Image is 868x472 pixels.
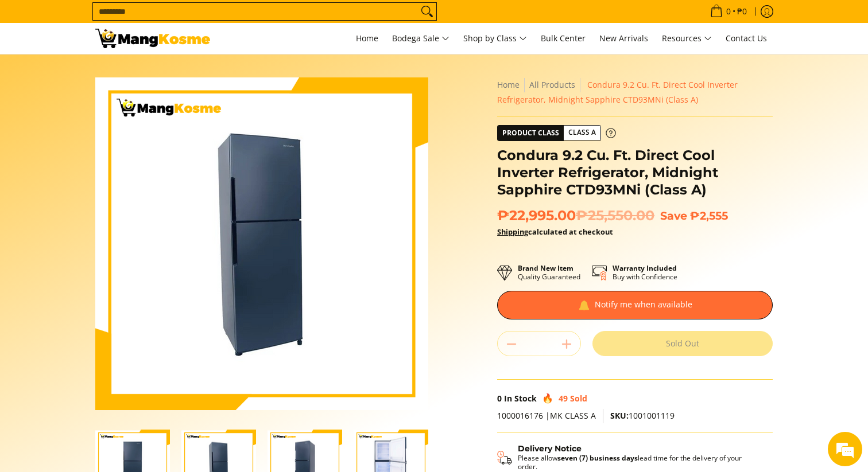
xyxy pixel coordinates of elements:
span: 1000016176 |MK CLASS A [497,410,596,421]
button: Shipping & Delivery [497,444,761,471]
button: Search [418,3,436,20]
strong: Brand New Item [518,263,573,273]
div: Minimize live chat window [188,6,216,33]
span: ₱22,995.00 [497,207,654,224]
div: Chat with us now [60,64,193,79]
a: Product Class Class A [497,125,616,141]
span: Class A [564,126,600,140]
a: Resources [656,23,718,54]
span: Bulk Center [541,33,586,44]
a: New Arrivals [594,23,654,54]
strong: calculated at checkout [497,227,613,237]
span: 0 [724,7,733,15]
img: Condura Direct Cool: 9.3 Cu. Ft. Inverter Refrigerator l Mang Kosme [95,29,210,48]
a: Contact Us [720,23,773,54]
a: Home [350,23,384,54]
span: In Stock [504,393,537,404]
span: ₱0 [735,7,749,15]
span: Bodega Sale [392,32,449,46]
nav: Breadcrumbs [497,77,773,107]
a: All Products [529,79,575,90]
span: Home [356,33,378,44]
span: ₱2,555 [690,209,728,223]
span: 49 [559,393,568,404]
span: Save [660,209,687,223]
span: Sold [570,393,587,404]
strong: Delivery Notice [518,443,582,454]
a: Home [497,79,520,90]
span: Shop by Class [463,32,527,46]
span: We're online! [67,145,158,260]
span: 0 [497,393,502,404]
a: Shop by Class [458,23,533,54]
a: Bodega Sale [386,23,455,54]
strong: seven (7) business days [557,453,638,463]
span: • [707,5,750,18]
p: Please allow lead time for the delivery of your order. [518,454,761,471]
p: Quality Guaranteed [518,264,580,281]
nav: Main Menu [222,23,773,54]
span: Condura 9.2 Cu. Ft. Direct Cool Inverter Refrigerator, Midnight Sapphire CTD93MNi (Class A) [497,79,738,105]
a: Shipping [497,227,528,237]
span: Product Class [498,126,564,141]
h1: Condura 9.2 Cu. Ft. Direct Cool Inverter Refrigerator, Midnight Sapphire CTD93MNi (Class A) [497,147,773,198]
span: SKU: [610,410,629,421]
span: Resources [662,32,712,46]
strong: Warranty Included [613,263,677,273]
p: Buy with Confidence [613,264,677,281]
del: ₱25,550.00 [576,207,654,224]
img: condura-9.3-cubic-feet-direct-cool-inverter-refrigerator-midnight-sapphire-right-side-view-mang-k... [95,81,428,406]
a: Bulk Center [535,23,591,54]
span: Contact Us [726,33,767,44]
span: 1001001119 [610,410,675,421]
span: New Arrivals [599,33,648,44]
textarea: Type your message and hit 'Enter' [6,313,219,353]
